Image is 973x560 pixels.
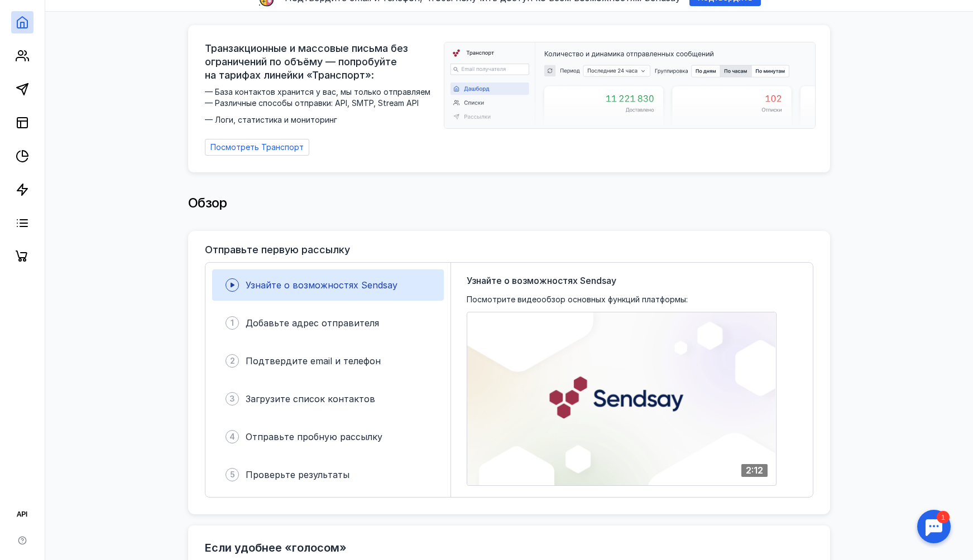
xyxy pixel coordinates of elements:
span: Проверьте результаты [246,469,349,480]
div: 1 [25,7,38,19]
span: 1 [231,317,234,329]
div: 2:12 [741,464,768,477]
span: Добавьте адрес отправителя [246,317,379,329]
span: Транзакционные и массовые письма без ограничений по объёму — попробуйте на тарифах линейки «Транс... [205,42,437,82]
span: — База контактов хранится у вас, мы только отправляем — Различные способы отправки: API, SMTP, St... [205,86,437,125]
span: Узнайте о возможностях Sendsay [246,279,397,291]
span: 5 [230,469,235,480]
span: 2 [230,355,235,366]
span: 4 [229,431,235,442]
img: dashboard-transport-banner [444,42,815,128]
span: Загрузите список контактов [246,393,375,404]
span: Отправьте пробную рассылку [246,431,382,442]
h3: Отправьте первую рассылку [205,244,350,255]
a: Посмотреть Транспорт [205,139,309,156]
span: Посмотрите видеообзор основных функций платформы: [467,294,688,305]
span: Обзор [188,195,227,211]
span: Узнайте о возможностях Sendsay [467,274,616,287]
h2: Если удобнее «голосом» [205,541,347,554]
span: 3 [229,393,235,404]
span: Посмотреть Транспорт [210,143,304,152]
span: Подтвердите email и телефон [246,355,381,366]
